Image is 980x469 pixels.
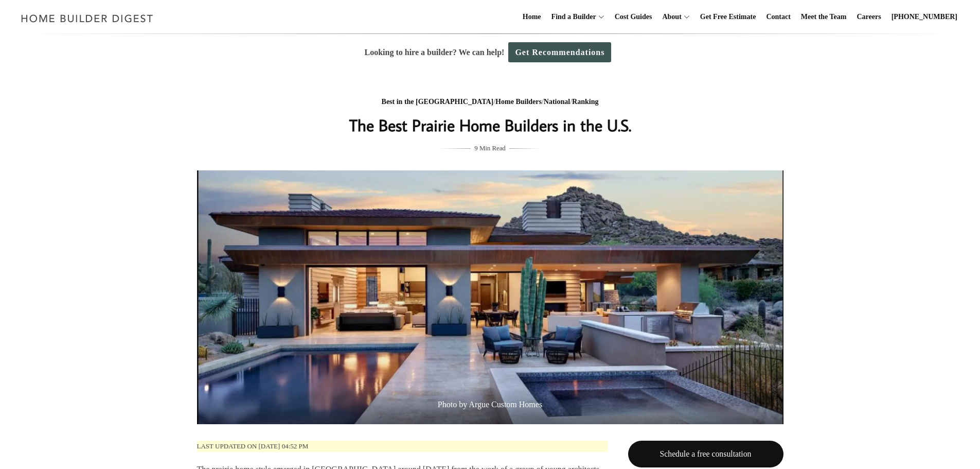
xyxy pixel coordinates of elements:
a: Ranking [572,98,598,106]
p: Last updated on [DATE] 04:52 pm [197,441,608,453]
img: Home Builder Digest [16,8,158,28]
a: Meet the Team [797,1,851,33]
a: Contact [762,1,794,33]
a: Get Free Estimate [696,1,760,33]
a: Home Builders [495,98,542,106]
div: / / / [285,96,696,109]
a: Schedule a free consultation [628,441,783,468]
a: Find a Builder [547,1,596,33]
a: [PHONE_NUMBER] [887,1,961,33]
a: About [658,1,681,33]
a: Cost Guides [611,1,656,33]
a: Best in the [GEOGRAPHIC_DATA] [382,98,494,106]
span: 9 Min Read [474,143,505,154]
a: Get Recommendations [508,42,611,62]
span: Photo by Argue Custom Homes [197,389,783,424]
a: Home [519,1,545,33]
a: Careers [853,1,885,33]
a: National [544,98,570,106]
h1: The Best Prairie Home Builders in the U.S. [285,113,696,137]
